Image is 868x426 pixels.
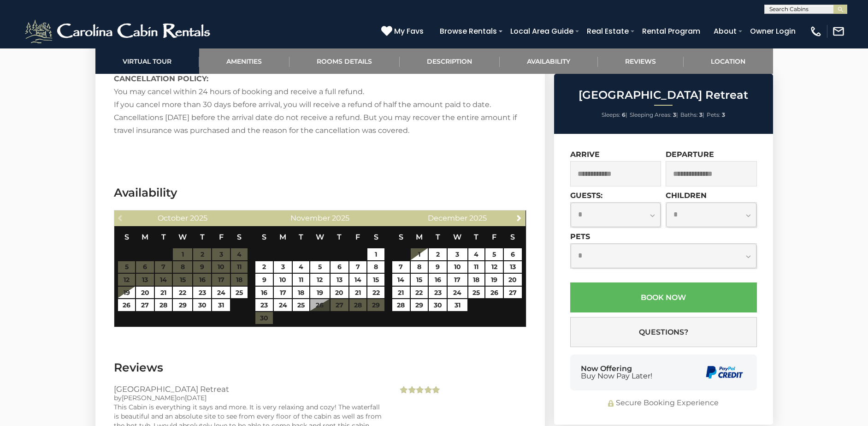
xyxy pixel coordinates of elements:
[809,25,822,38] img: phone-regular-white.png
[316,233,324,241] span: Wednesday
[255,299,273,311] a: 23
[274,261,292,273] a: 3
[136,287,154,299] a: 20
[255,261,273,273] a: 2
[468,274,485,286] a: 18
[274,299,292,311] a: 24
[435,23,502,39] a: Browse Rentals
[381,25,426,37] a: My Favs
[504,248,522,260] a: 6
[392,299,409,311] a: 28
[598,48,684,74] a: Reviews
[504,287,522,299] a: 27
[745,23,800,39] a: Owner Login
[474,233,478,241] span: Thursday
[513,212,525,223] a: Next
[293,287,309,299] a: 18
[173,287,192,299] a: 22
[212,287,230,299] a: 24
[448,274,467,286] a: 17
[468,287,485,299] a: 25
[570,398,757,408] div: Secure Booking Experience
[394,25,424,37] span: My Favs
[331,274,348,286] a: 13
[485,248,502,260] a: 5
[448,287,467,299] a: 24
[255,274,273,286] a: 9
[114,360,526,376] h3: Reviews
[570,232,590,241] label: Pets
[638,23,705,39] a: Rental Program
[310,261,330,273] a: 5
[392,274,409,286] a: 14
[349,261,366,273] a: 7
[293,274,309,286] a: 11
[274,287,292,299] a: 17
[262,233,266,241] span: Sunday
[448,248,467,260] a: 3
[468,248,485,260] a: 4
[684,48,773,74] a: Location
[485,287,502,299] a: 26
[602,109,627,121] li: |
[23,18,214,45] img: White-1-2.png
[331,287,348,299] a: 20
[173,299,192,311] a: 29
[310,274,330,286] a: 12
[582,23,633,39] a: Real Estate
[367,274,384,286] a: 15
[500,48,598,74] a: Availability
[429,299,447,311] a: 30
[289,48,400,74] a: Rooms Details
[416,233,423,241] span: Monday
[411,287,428,299] a: 22
[448,299,467,311] a: 31
[200,233,205,241] span: Thursday
[114,185,526,201] h3: Availability
[155,299,172,311] a: 28
[193,299,211,311] a: 30
[722,111,725,118] strong: 3
[707,111,720,118] span: Pets:
[581,372,652,380] span: Buy Now Pay Later!
[367,287,384,299] a: 22
[392,261,409,273] a: 7
[374,233,378,241] span: Saturday
[709,23,741,39] a: About
[411,248,428,260] a: 1
[155,287,172,299] a: 21
[337,233,342,241] span: Thursday
[212,299,230,311] a: 31
[400,48,500,74] a: Description
[310,287,330,299] a: 19
[237,233,242,241] span: Saturday
[349,274,366,286] a: 14
[185,394,207,402] span: [DATE]
[142,233,148,241] span: Monday
[429,248,447,260] a: 2
[453,233,461,241] span: Wednesday
[581,365,652,380] div: Now Offering
[158,214,188,222] span: October
[469,214,487,222] span: 2025
[570,150,600,159] label: Arrive
[122,394,177,402] span: [PERSON_NAME]
[504,261,522,273] a: 13
[193,287,211,299] a: 23
[279,233,286,241] span: Monday
[332,214,349,222] span: 2025
[255,287,273,299] a: 16
[178,233,187,241] span: Wednesday
[630,109,678,121] li: |
[673,111,676,118] strong: 3
[504,274,522,286] a: 20
[570,191,602,200] label: Guests:
[506,23,578,39] a: Local Area Guide
[448,261,467,273] a: 10
[515,214,523,222] span: Next
[293,299,309,311] a: 25
[622,111,626,118] strong: 6
[118,299,135,311] a: 26
[666,150,714,159] label: Departure
[411,299,428,311] a: 29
